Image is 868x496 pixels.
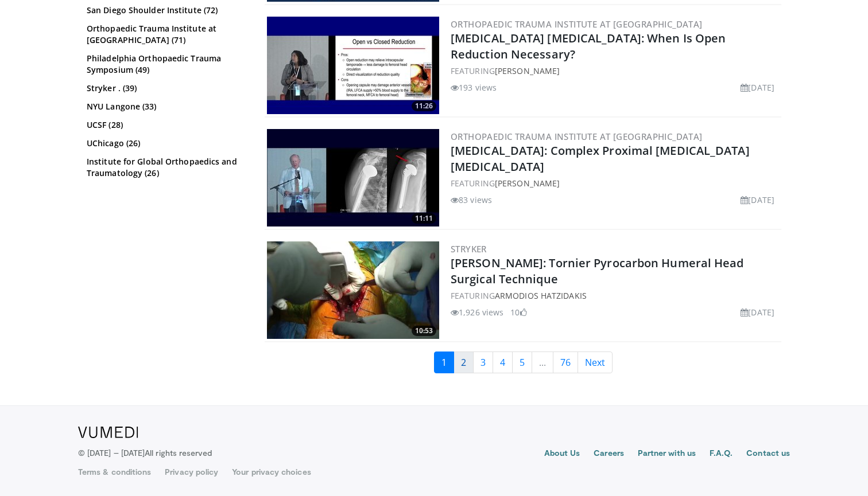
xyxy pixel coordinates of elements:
a: 5 [512,352,532,373]
a: [PERSON_NAME]: Tornier Pyrocarbon Humeral Head Surgical Technique [451,255,744,287]
p: © [DATE] – [DATE] [78,447,212,459]
span: 11:11 [412,213,436,224]
span: 10:53 [412,326,436,336]
img: 4fbef64c-4323-41e7-b606-00defa6b6c87.300x170_q85_crop-smart_upscale.jpg [267,129,439,226]
a: [PERSON_NAME] [495,65,560,76]
li: 193 views [451,81,497,93]
li: [DATE] [741,306,774,318]
a: Partner with us [638,447,696,461]
a: Orthopaedic Trauma Institute at [GEOGRAPHIC_DATA] (71) [87,23,245,46]
a: [MEDICAL_DATA] [MEDICAL_DATA]: When Is Open Reduction Necessary? [451,30,726,62]
a: Institute for Global Orthopaedics and Traumatology (26) [87,156,245,179]
a: 1 [434,352,454,373]
li: [DATE] [741,81,774,93]
a: Careers [594,447,624,461]
li: [DATE] [741,194,774,206]
span: All rights reserved [145,448,212,458]
a: Stryker [451,243,487,255]
a: Contact us [746,447,790,461]
a: 4 [493,352,513,373]
a: Orthopaedic Trauma Institute at [GEOGRAPHIC_DATA] [451,131,703,142]
a: 11:11 [267,129,439,226]
a: UCSF (28) [87,119,245,131]
a: NYU Langone (33) [87,101,245,112]
a: F.A.Q. [710,447,733,461]
a: UChicago (26) [87,138,245,149]
li: 10 [510,306,526,318]
a: San Diego Shoulder Institute (72) [87,5,245,16]
span: 11:26 [412,101,436,111]
a: Stryker . (39) [87,83,245,94]
a: Armodios Hatzidakis [495,290,587,301]
a: 10:53 [267,241,439,339]
a: 11:26 [267,17,439,114]
li: 1,926 views [451,306,503,318]
a: [PERSON_NAME] [495,178,560,189]
a: Privacy policy [165,466,218,478]
a: Philadelphia Orthopaedic Trauma Symposium (49) [87,53,245,76]
div: FEATURING [451,177,779,189]
div: FEATURING [451,65,779,77]
a: Your privacy choices [232,466,311,478]
div: FEATURING [451,290,779,302]
a: Terms & conditions [78,466,151,478]
li: 83 views [451,194,492,206]
a: [MEDICAL_DATA]: Complex Proximal [MEDICAL_DATA] [MEDICAL_DATA] [451,143,750,174]
a: About Us [544,447,580,461]
a: Next [578,352,613,373]
nav: Search results pages [265,352,781,373]
img: e865b3e3-53ca-4395-b7ce-2c043fec7af2.300x170_q85_crop-smart_upscale.jpg [267,17,439,114]
a: 76 [553,352,578,373]
a: 2 [454,352,474,373]
img: VuMedi Logo [78,427,138,438]
a: Orthopaedic Trauma Institute at [GEOGRAPHIC_DATA] [451,18,703,30]
a: 3 [473,352,493,373]
img: 4c8b3831-fa17-4671-a84d-1d9bd5c91e90.300x170_q85_crop-smart_upscale.jpg [267,241,439,339]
